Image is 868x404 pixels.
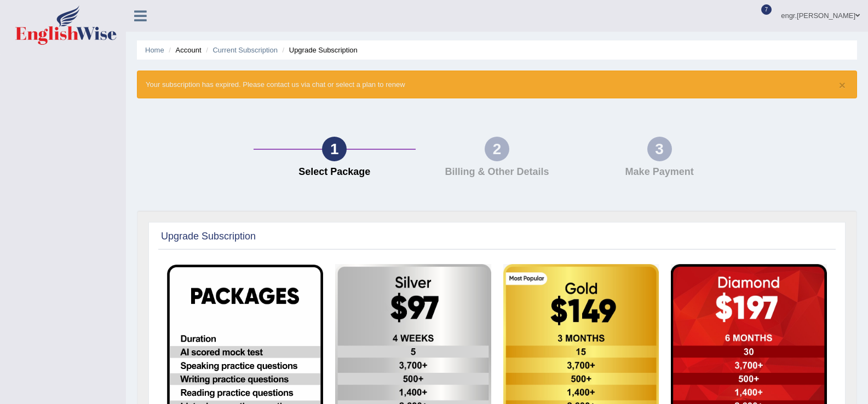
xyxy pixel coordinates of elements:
[166,45,201,55] li: Account
[322,137,347,161] div: 1
[137,71,857,98] div: Your subscription has expired. Please contact us via chat or select a plan to renew
[485,137,509,161] div: 2
[584,167,735,178] h4: Make Payment
[212,46,278,54] a: Current Subscription
[161,231,256,242] h2: Upgrade Subscription
[761,4,772,15] span: 7
[647,137,672,161] div: 3
[280,45,358,55] li: Upgrade Subscription
[259,167,411,178] h4: Select Package
[839,79,846,91] button: ×
[145,46,164,54] a: Home
[421,167,573,178] h4: Billing & Other Details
